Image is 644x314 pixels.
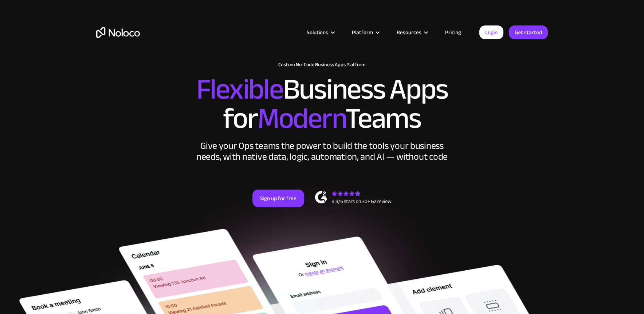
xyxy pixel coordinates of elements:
[307,28,328,37] div: Solutions
[252,190,304,207] a: Sign up for free
[352,28,373,37] div: Platform
[96,27,140,38] a: home
[509,25,548,39] a: Get started
[195,140,449,162] div: Give your Ops teams the power to build the tools your business needs, with native data, logic, au...
[388,28,436,37] div: Resources
[196,62,283,116] span: Flexible
[343,28,388,37] div: Platform
[397,28,421,37] div: Resources
[96,75,548,133] h2: Business Apps for Teams
[436,28,470,37] a: Pricing
[298,28,343,37] div: Solutions
[479,25,503,39] a: Login
[258,91,345,146] span: Modern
